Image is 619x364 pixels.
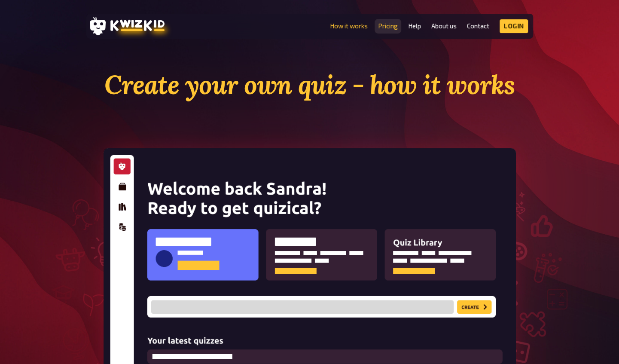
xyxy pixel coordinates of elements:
[500,19,528,33] a: Login
[378,22,398,30] a: Pricing
[467,22,489,30] a: Contact
[104,69,516,101] h1: Create your own quiz - how it works
[431,22,457,30] a: About us
[330,22,368,30] a: How it works
[408,22,421,30] a: Help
